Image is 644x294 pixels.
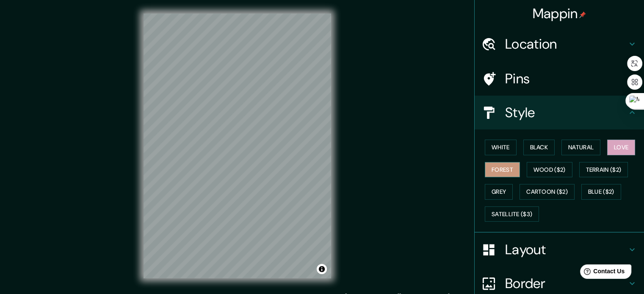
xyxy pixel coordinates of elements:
[561,140,600,155] button: Natural
[505,275,627,292] h4: Border
[579,162,628,178] button: Terrain ($2)
[317,264,327,274] button: Toggle attribution
[505,104,627,121] h4: Style
[475,233,644,267] div: Layout
[485,162,520,178] button: Forest
[485,140,517,155] button: White
[475,96,644,129] div: Style
[475,62,644,96] div: Pins
[523,140,555,155] button: Black
[533,5,586,22] h4: Mappin
[505,241,627,258] h4: Layout
[520,184,575,200] button: Cartoon ($2)
[475,27,644,61] div: Location
[527,162,572,178] button: Wood ($2)
[579,11,586,18] img: pin-icon.png
[607,140,635,155] button: Love
[505,70,627,87] h4: Pins
[144,14,331,278] canvas: Map
[569,261,635,285] iframe: Help widget launcher
[581,184,621,200] button: Blue ($2)
[485,206,539,222] button: Satellite ($3)
[505,36,627,52] h4: Location
[485,184,513,200] button: Grey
